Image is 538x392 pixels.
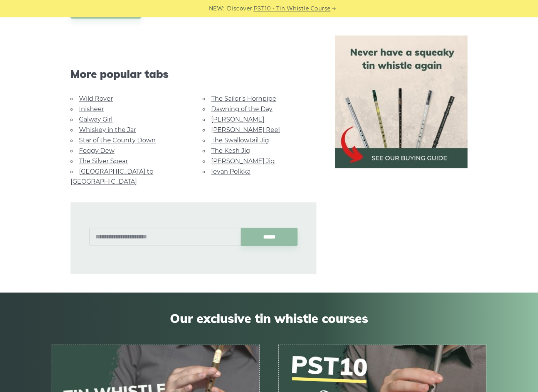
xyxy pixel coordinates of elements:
[211,116,264,123] a: [PERSON_NAME]
[209,4,225,13] span: NEW:
[79,147,114,154] a: Foggy Dew
[211,126,280,133] a: [PERSON_NAME] Reel
[79,126,136,133] a: Whiskey in the Jar
[211,168,251,175] a: Ievan Polkka
[52,311,486,326] span: Our exclusive tin whistle courses
[227,4,252,13] span: Discover
[211,95,276,102] a: The Sailor’s Hornpipe
[79,137,156,144] a: Star of the County Down
[71,168,153,185] a: [GEOGRAPHIC_DATA] to [GEOGRAPHIC_DATA]
[79,105,104,113] a: Inisheer
[211,137,269,144] a: The Swallowtail Jig
[79,116,113,123] a: Galway Girl
[79,157,128,165] a: The Silver Spear
[335,35,467,168] img: tin whistle buying guide
[211,157,275,165] a: [PERSON_NAME] Jig
[254,4,331,13] a: PST10 - Tin Whistle Course
[211,105,272,113] a: Dawning of the Day
[79,95,113,102] a: Wild Rover
[211,147,250,154] a: The Kesh Jig
[71,68,316,81] span: More popular tabs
